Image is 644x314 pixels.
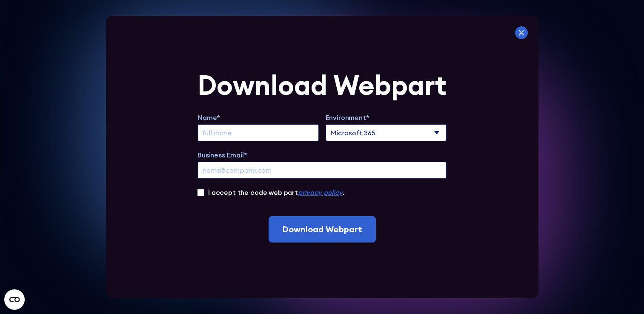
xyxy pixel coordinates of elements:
[208,187,344,197] label: I accept the code web part .
[326,112,447,123] label: Environment*
[197,124,319,141] input: full name
[197,162,447,179] input: name@company.com
[269,216,376,243] input: Download Webpart
[491,216,644,314] iframe: Chat Widget
[197,71,447,243] form: Extend Trial
[298,188,343,197] a: privacy policy
[197,150,447,160] label: Business Email*
[4,289,25,310] button: Open CMP widget
[197,112,319,123] label: Name*
[197,71,447,99] div: Download Webpart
